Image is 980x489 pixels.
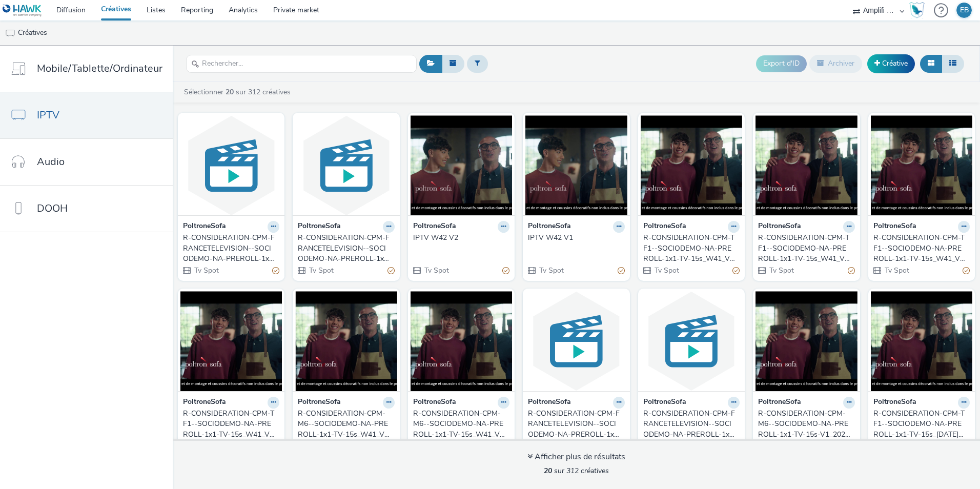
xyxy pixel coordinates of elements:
[873,221,916,233] strong: PoltroneSofa
[544,466,609,476] span: sur 312 créatives
[183,233,279,264] a: R-CONSIDERATION-CPM-FRANCETELEVISION--SOCIODEMO-NA-PREROLL-1x1-TV-15s_V2_$243009798$
[298,233,394,264] a: R-CONSIDERATION-CPM-FRANCETELEVISION--SOCIODEMO-NA-PREROLL-1x1-TV-15s_V1_$241785734$
[538,266,564,275] span: Tv Spot
[643,409,736,440] div: R-CONSIDERATION-CPM-FRANCETELEVISION--SOCIODEMO-NA-PREROLL-1x1-TV-15s_V1_$429772457$
[3,4,42,17] img: undefined Logo
[183,409,275,440] div: R-CONSIDERATION-CPM-TF1--SOCIODEMO-NA-PREROLL-1x1-TV-15s_W41_V1_$430141713$
[272,265,279,276] div: Partiellement valide
[758,233,850,264] div: R-CONSIDERATION-CPM-TF1--SOCIODEMO-NA-PREROLL-1x1-TV-15s_W41_V2_V2_$430141713$
[180,291,282,391] img: R-CONSIDERATION-CPM-TF1--SOCIODEMO-NA-PREROLL-1x1-TV-15s_W41_V1_$430141713$ visual
[183,397,226,409] strong: PoltroneSofa
[527,451,625,463] div: Afficher plus de résultats
[528,397,571,409] strong: PoltroneSofa
[867,54,915,73] a: Créative
[643,233,736,264] div: R-CONSIDERATION-CPM-TF1--SOCIODEMO-NA-PREROLL-1x1-TV-15s_W41_V1_V2_$430141713$
[193,266,219,275] span: Tv Spot
[298,221,341,233] strong: PoltroneSofa
[423,266,449,275] span: Tv Spot
[411,115,512,215] img: IPTV W42 V2 visual
[873,397,916,409] strong: PoltroneSofa
[641,291,742,391] img: R-CONSIDERATION-CPM-FRANCETELEVISION--SOCIODEMO-NA-PREROLL-1x1-TV-15s_V1_$429772457$ visual
[183,87,295,97] a: Sélectionner sur 312 créatives
[873,409,966,440] div: R-CONSIDERATION-CPM-TF1--SOCIODEMO-NA-PREROLL-1x1-TV-15s_[DATE]_W41
[756,55,807,72] button: Export d'ID
[413,409,509,440] a: R-CONSIDERATION-CPM-M6--SOCIODEMO-NA-PREROLL-1x1-TV-15s_W41_V1_$430141707$
[942,55,964,72] button: Liste
[884,266,909,275] span: Tv Spot
[909,2,925,18] img: Hawk Academy
[643,221,686,233] strong: PoltroneSofa
[295,291,397,391] img: R-CONSIDERATION-CPM-M6--SOCIODEMO-NA-PREROLL-1x1-TV-15s_W41_V2_$430141707$ visual
[413,233,505,243] div: IPTV W42 V2
[308,266,334,275] span: Tv Spot
[298,409,390,440] div: R-CONSIDERATION-CPM-M6--SOCIODEMO-NA-PREROLL-1x1-TV-15s_W41_V2_$430141707$
[758,233,854,264] a: R-CONSIDERATION-CPM-TF1--SOCIODEMO-NA-PREROLL-1x1-TV-15s_W41_V2_V2_$430141713$
[183,221,226,233] strong: PoltroneSofa
[298,397,341,409] strong: PoltroneSofa
[183,233,275,264] div: R-CONSIDERATION-CPM-FRANCETELEVISION--SOCIODEMO-NA-PREROLL-1x1-TV-15s_V2_$243009798$
[183,409,279,440] a: R-CONSIDERATION-CPM-TF1--SOCIODEMO-NA-PREROLL-1x1-TV-15s_W41_V1_$430141713$
[960,3,969,18] div: EB
[5,28,15,38] img: tv
[180,115,282,215] img: R-CONSIDERATION-CPM-FRANCETELEVISION--SOCIODEMO-NA-PREROLL-1x1-TV-15s_V2_$243009798$ visual
[643,397,686,409] strong: PoltroneSofa
[768,266,794,275] span: Tv Spot
[37,154,65,169] span: Audio
[909,2,929,18] a: Hawk Academy
[528,233,624,243] a: IPTV W42 V1
[758,221,801,233] strong: PoltroneSofa
[37,201,68,216] span: DOOH
[186,55,417,73] input: Rechercher...
[809,55,862,72] button: Archiver
[873,233,966,264] div: R-CONSIDERATION-CPM-TF1--SOCIODEMO-NA-PREROLL-1x1-TV-15s_W41_V2_$430141713$
[643,409,740,440] a: R-CONSIDERATION-CPM-FRANCETELEVISION--SOCIODEMO-NA-PREROLL-1x1-TV-15s_V1_$429772457$
[758,409,854,440] a: R-CONSIDERATION-CPM-M6--SOCIODEMO-NA-PREROLL-1x1-TV-15s-V1_2025-10-06_W41
[873,409,970,440] a: R-CONSIDERATION-CPM-TF1--SOCIODEMO-NA-PREROLL-1x1-TV-15s_[DATE]_W41
[756,291,857,391] img: R-CONSIDERATION-CPM-M6--SOCIODEMO-NA-PREROLL-1x1-TV-15s-V1_2025-10-06_W41 visual
[873,233,970,264] a: R-CONSIDERATION-CPM-TF1--SOCIODEMO-NA-PREROLL-1x1-TV-15s_W41_V2_$430141713$
[544,466,552,476] strong: 20
[413,397,456,409] strong: PoltroneSofa
[758,409,850,440] div: R-CONSIDERATION-CPM-M6--SOCIODEMO-NA-PREROLL-1x1-TV-15s-V1_2025-10-06_W41
[413,221,456,233] strong: PoltroneSofa
[528,409,620,440] div: R-CONSIDERATION-CPM-FRANCETELEVISION--SOCIODEMO-NA-PREROLL-1x1-TV-15s_V2_$429772457$
[871,115,972,215] img: R-CONSIDERATION-CPM-TF1--SOCIODEMO-NA-PREROLL-1x1-TV-15s_W41_V2_$430141713$ visual
[413,233,509,243] a: IPTV W42 V2
[387,265,395,276] div: Partiellement valide
[528,233,620,243] div: IPTV W42 V1
[298,409,394,440] a: R-CONSIDERATION-CPM-M6--SOCIODEMO-NA-PREROLL-1x1-TV-15s_W41_V2_$430141707$
[654,266,679,275] span: Tv Spot
[920,55,942,72] button: Grille
[226,87,234,97] strong: 20
[618,265,625,276] div: Partiellement valide
[295,115,397,215] img: R-CONSIDERATION-CPM-FRANCETELEVISION--SOCIODEMO-NA-PREROLL-1x1-TV-15s_V1_$241785734$ visual
[298,233,390,264] div: R-CONSIDERATION-CPM-FRANCETELEVISION--SOCIODEMO-NA-PREROLL-1x1-TV-15s_V1_$241785734$
[413,409,505,440] div: R-CONSIDERATION-CPM-M6--SOCIODEMO-NA-PREROLL-1x1-TV-15s_W41_V1_$430141707$
[37,61,162,76] span: Mobile/Tablette/Ordinateur
[525,291,627,391] img: R-CONSIDERATION-CPM-FRANCETELEVISION--SOCIODEMO-NA-PREROLL-1x1-TV-15s_V2_$429772457$ visual
[732,265,740,276] div: Partiellement valide
[871,291,972,391] img: R-CONSIDERATION-CPM-TF1--SOCIODEMO-NA-PREROLL-1x1-TV-15s_2025-10-06_W41 visual
[37,108,59,123] span: IPTV
[502,265,509,276] div: Partiellement valide
[528,221,571,233] strong: PoltroneSofa
[643,233,740,264] a: R-CONSIDERATION-CPM-TF1--SOCIODEMO-NA-PREROLL-1x1-TV-15s_W41_V1_V2_$430141713$
[848,265,855,276] div: Partiellement valide
[641,115,742,215] img: R-CONSIDERATION-CPM-TF1--SOCIODEMO-NA-PREROLL-1x1-TV-15s_W41_V1_V2_$430141713$ visual
[756,115,857,215] img: R-CONSIDERATION-CPM-TF1--SOCIODEMO-NA-PREROLL-1x1-TV-15s_W41_V2_V2_$430141713$ visual
[528,409,624,440] a: R-CONSIDERATION-CPM-FRANCETELEVISION--SOCIODEMO-NA-PREROLL-1x1-TV-15s_V2_$429772457$
[758,397,801,409] strong: PoltroneSofa
[525,115,627,215] img: IPTV W42 V1 visual
[963,265,970,276] div: Partiellement valide
[411,291,512,391] img: R-CONSIDERATION-CPM-M6--SOCIODEMO-NA-PREROLL-1x1-TV-15s_W41_V1_$430141707$ visual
